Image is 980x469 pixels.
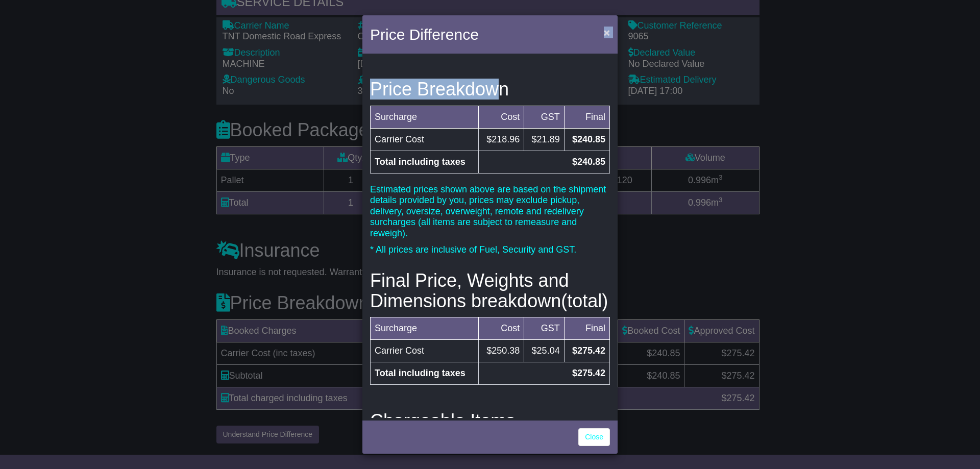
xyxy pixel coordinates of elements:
[478,317,524,340] td: Cost
[564,106,609,128] td: Final
[370,270,610,311] h3: Final Price, Weights and Dimensions breakdown(total)
[371,340,479,362] td: Carrier Cost
[524,106,564,128] td: GST
[370,79,610,100] h3: Price Breakdown
[524,128,564,151] td: $21.89
[478,340,524,362] td: $250.38
[599,22,615,43] button: Close
[564,340,609,362] td: $275.42
[524,317,564,340] td: GST
[370,184,610,239] p: Estimated prices shown above are based on the shipment details provided by you, prices may exclud...
[564,128,609,151] td: $240.85
[371,106,479,128] td: Surcharge
[578,428,610,446] a: Close
[524,340,564,362] td: $25.04
[604,27,610,38] span: ×
[371,317,479,340] td: Surcharge
[478,106,524,128] td: Cost
[478,362,609,385] td: $275.42
[370,411,610,431] h3: Chargeable Items
[370,244,610,256] p: * All prices are inclusive of Fuel, Security and GST.
[371,151,479,173] td: Total including taxes
[371,128,479,151] td: Carrier Cost
[370,23,479,46] h4: Price Difference
[564,317,609,340] td: Final
[478,151,609,173] td: $240.85
[371,362,479,385] td: Total including taxes
[478,128,524,151] td: $218.96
